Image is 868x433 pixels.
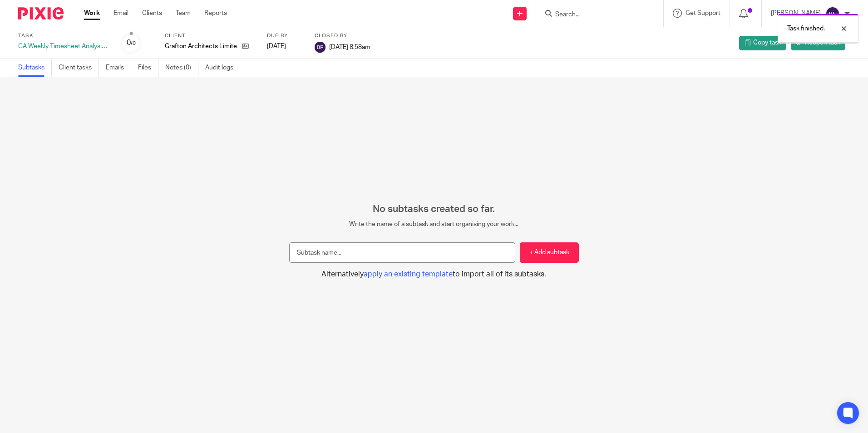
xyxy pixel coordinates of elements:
p: Task finished. [787,24,825,33]
small: /0 [131,41,136,46]
a: Notes (0) [165,59,198,77]
a: Email [113,9,128,18]
label: Closed by [315,32,370,39]
input: Subtask name... [289,242,515,263]
a: Audit logs [205,59,240,77]
img: svg%3E [825,6,840,21]
a: Emails [106,59,131,77]
span: [DATE] 8:58am [329,44,370,50]
p: Grafton Architects Limited [165,42,237,51]
a: Work [84,9,100,18]
a: Subtasks [18,59,52,77]
label: Client [165,32,256,39]
div: 0 [127,38,136,48]
button: + Add subtask [520,242,579,263]
span: apply an existing template [364,271,453,278]
a: Client tasks [59,59,99,77]
a: Team [176,9,191,18]
img: Pixie [18,7,64,20]
a: Clients [142,9,162,18]
h2: No subtasks created so far. [289,203,578,215]
a: Files [138,59,158,77]
button: Alternativelyapply an existing templateto import all of its subtasks. [289,270,578,279]
p: Write the name of a subtask and start organising your work... [289,220,578,229]
a: Reports [204,9,227,18]
div: GA Weekly Timesheet Analysis and Reporting [18,42,109,51]
label: Task [18,32,109,39]
label: Due by [267,32,303,39]
img: svg%3E [315,42,325,53]
div: [DATE] [267,42,303,51]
